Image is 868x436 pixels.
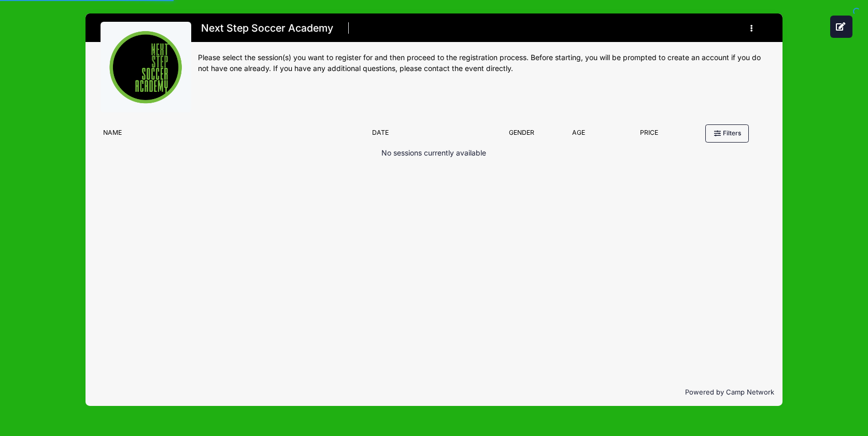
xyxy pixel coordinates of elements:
div: Gender [494,128,548,143]
h1: Next Step Soccer Academy [198,19,337,37]
div: Please select the session(s) you want to register for and then proceed to the registration proces... [198,52,767,74]
div: Date [367,128,494,143]
div: Name [98,128,367,143]
p: Powered by Camp Network [94,387,774,398]
p: No sessions currently available [381,148,486,159]
div: Price [609,128,690,143]
div: Age [548,128,609,143]
img: logo [107,29,184,106]
button: Filters [705,124,749,142]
